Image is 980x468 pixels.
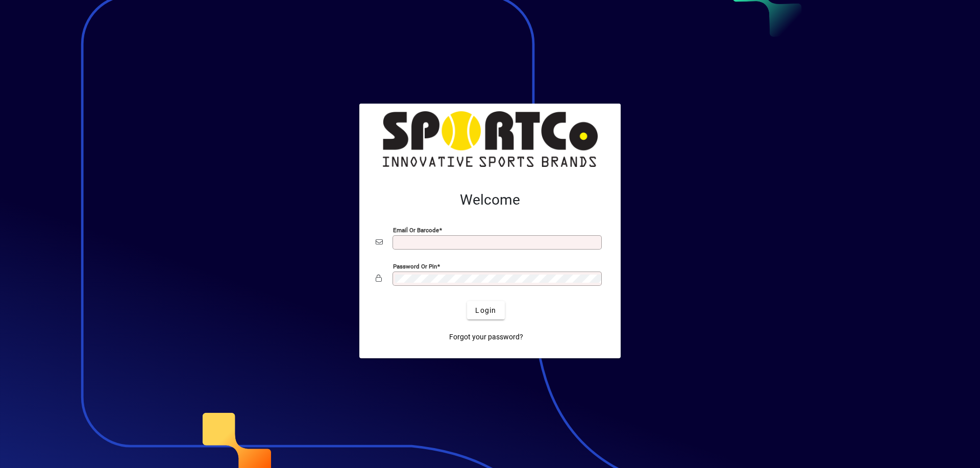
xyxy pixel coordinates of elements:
[393,263,437,270] mat-label: Password or Pin
[445,328,527,346] a: Forgot your password?
[467,301,504,319] button: Login
[449,332,523,342] span: Forgot your password?
[475,305,496,316] span: Login
[376,191,604,209] h2: Welcome
[393,227,439,234] mat-label: Email or Barcode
